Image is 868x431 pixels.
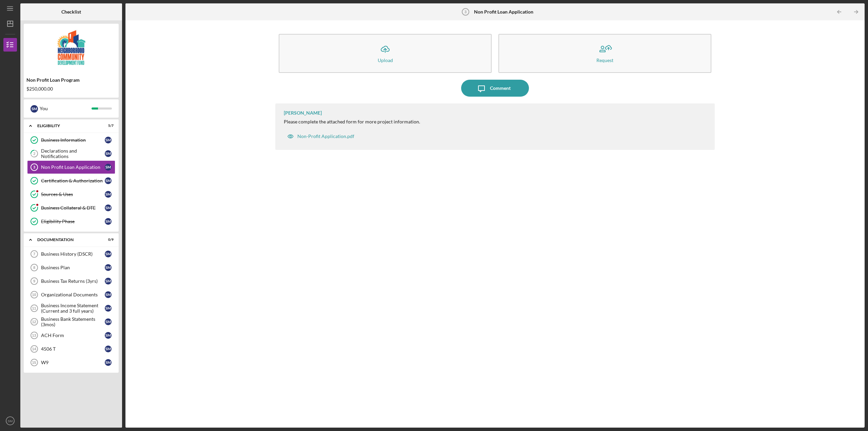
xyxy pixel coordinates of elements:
div: ACH Form [41,333,105,338]
tspan: 13 [32,333,36,337]
tspan: 3 [33,165,35,169]
a: 8Business PlanSM [27,261,115,274]
b: Non Profit Loan Application [474,9,533,15]
a: 7Business History (DSCR)SM [27,247,115,261]
a: 9Business Tax Returns (3yrs)SM [27,274,115,288]
div: 5 / 7 [101,124,114,128]
div: S M [105,164,112,171]
div: Non Profit Loan Application [41,164,105,170]
div: Non Profit Loan Program [26,77,116,83]
div: W9 [41,360,105,365]
div: $250,000.00 [26,86,116,92]
div: S M [105,251,112,257]
div: Non-Profit Application.pdf [297,134,354,139]
div: S M [105,150,112,157]
tspan: 14 [32,347,36,351]
img: Product logo [24,27,119,68]
div: S M [105,218,112,225]
div: Business Tax Returns (3yrs) [41,278,105,284]
div: S M [31,105,38,113]
a: Business InformationSM [27,133,115,147]
a: 12Business Bank Statements (3mos)SM [27,315,115,329]
a: Certification & AuthorizationSM [27,174,115,188]
tspan: 7 [33,252,35,256]
div: Request [596,58,613,63]
tspan: 11 [32,306,36,310]
a: Eligibility PhaseSM [27,215,115,228]
div: Upload [378,58,393,63]
tspan: 15 [32,360,36,365]
div: S M [105,278,112,285]
div: Business Information [41,137,105,143]
div: S M [105,359,112,366]
div: Business Plan [41,265,105,270]
div: 0 / 9 [101,238,114,242]
div: You [40,103,92,114]
div: S M [105,191,112,198]
a: 11Business Income Statement (Current and 3 full years)SM [27,301,115,315]
div: S M [105,204,112,211]
div: S M [105,291,112,298]
div: Declarations and Notifications [41,148,105,159]
b: Checklist [61,9,81,15]
a: 2Declarations and NotificationsSM [27,147,115,160]
a: Sources & UsesSM [27,188,115,201]
div: S M [105,177,112,184]
div: S M [105,264,112,271]
tspan: 2 [33,152,35,156]
div: Comment [490,80,511,97]
div: S M [105,318,112,325]
div: Please complete the attached form for more project information. [284,119,420,124]
div: Business History (DSCR) [41,251,105,257]
div: Business Income Statement (Current and 3 full years) [41,303,105,314]
button: Upload [279,34,492,73]
a: Business Collateral & DTESM [27,201,115,215]
text: SM [8,419,13,423]
div: S M [105,346,112,352]
div: Business Collateral & DTE [41,205,105,211]
div: S M [105,332,112,339]
button: Non-Profit Application.pdf [284,130,358,143]
tspan: 8 [33,266,35,270]
tspan: 12 [32,320,36,324]
div: [PERSON_NAME] [284,110,322,116]
button: Request [498,34,711,73]
div: Eligibility Phase [41,219,105,224]
button: SM [3,414,17,428]
a: 144506 TSM [27,342,115,356]
div: S M [105,305,112,312]
tspan: 3 [464,10,466,14]
a: 10Organizational DocumentsSM [27,288,115,301]
a: 15W9SM [27,356,115,369]
div: Eligibility [37,124,97,128]
tspan: 10 [32,293,36,297]
button: Comment [461,80,529,97]
div: Sources & Uses [41,192,105,197]
div: Certification & Authorization [41,178,105,183]
a: 3Non Profit Loan ApplicationSM [27,160,115,174]
div: Organizational Documents [41,292,105,297]
div: S M [105,137,112,143]
a: 13ACH FormSM [27,329,115,342]
div: Documentation [37,238,97,242]
div: Business Bank Statements (3mos) [41,316,105,327]
div: 4506 T [41,346,105,352]
tspan: 9 [33,279,35,283]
